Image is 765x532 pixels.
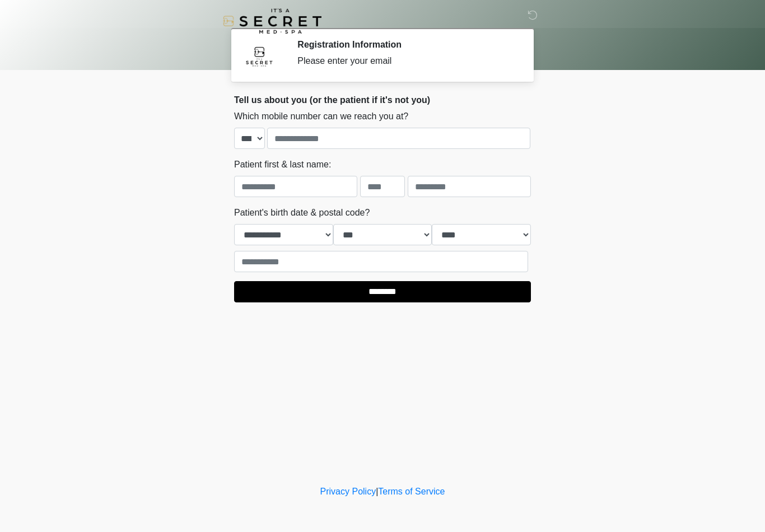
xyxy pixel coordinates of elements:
[234,110,408,123] label: Which mobile number can we reach you at?
[223,8,321,34] img: It's A Secret Med Spa Logo
[297,39,514,50] h2: Registration Information
[234,95,531,105] h2: Tell us about you (or the patient if it's not you)
[376,487,378,496] a: |
[234,158,331,171] label: Patient first & last name:
[234,206,370,220] label: Patient's birth date & postal code?
[378,487,445,496] a: Terms of Service
[320,487,376,496] a: Privacy Policy
[242,39,276,73] img: Agent Avatar
[297,54,514,68] div: Please enter your email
